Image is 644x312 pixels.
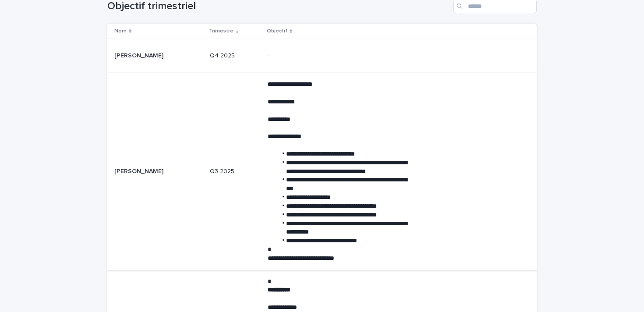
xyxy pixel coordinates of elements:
p: [PERSON_NAME] [114,166,165,175]
p: Nom [114,26,127,36]
p: Trimestre [209,26,234,36]
p: Q4 2025 [210,52,261,60]
p: - [268,52,414,60]
p: Objectif [267,26,287,36]
p: Q3 2025 [210,168,261,175]
tr: [PERSON_NAME][PERSON_NAME] Q4 2025- [107,39,537,73]
p: [PERSON_NAME] [114,50,165,60]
